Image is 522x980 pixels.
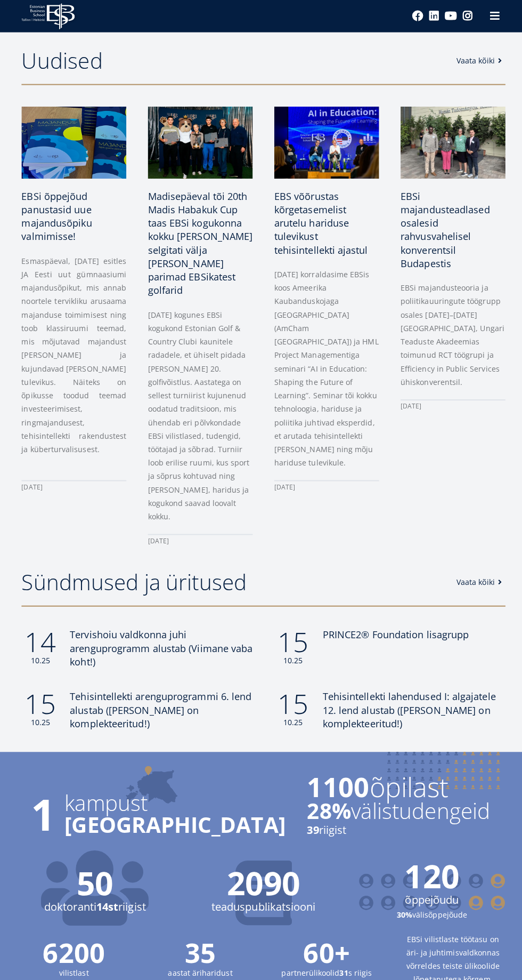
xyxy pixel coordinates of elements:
[95,891,117,905] strong: 14st
[441,11,453,21] a: Youtube
[397,396,501,409] div: [DATE]
[272,476,376,489] div: [DATE]
[21,649,59,660] small: 10.25
[64,785,283,806] span: kampust
[458,11,469,21] a: Instagram
[21,785,64,828] span: 1
[21,106,125,177] img: Majandusõpik
[397,106,501,177] img: a
[21,930,125,957] span: 6200
[304,793,501,814] span: välistudengeid
[21,890,167,906] span: doktoranti riigist
[272,957,376,970] small: partnerülikoolid s riigis
[21,564,442,590] h2: Sündmused ja üritused
[425,11,435,21] a: Linkedin
[21,858,167,890] span: 50
[272,649,309,660] small: 10.25
[272,684,309,721] div: 15
[69,684,249,723] span: Tehisintellekti arenguprogrammi 6. lend alustab ([PERSON_NAME] on komplekteeritud!)
[146,529,250,542] div: [DATE]
[304,761,366,798] strong: 1100
[397,278,501,385] p: EBSi majandusteooria ja poliitikauuringute töögrupp osales [DATE]–[DATE] [GEOGRAPHIC_DATA], Ungar...
[272,265,376,465] p: [DATE] korraldasime EBSis koos Ameerika Kaubanduskojaga [GEOGRAPHIC_DATA] (AmCham [GEOGRAPHIC_DAT...
[320,684,491,723] span: Tehisintellekti lahendused I: algajatele 12. lend alustab ([PERSON_NAME] on komplekteeritud!)
[69,622,250,662] span: Tervishoiu valdkonna juhi arenguprogramm alustab (Viimane vaba koht!)
[21,252,125,452] p: Esmaspäeval, [DATE] esitles JA Eesti uut gümnaasiumi majandusõpikut, mis annab noortele terviklik...
[64,802,283,831] strong: [GEOGRAPHIC_DATA]
[397,188,485,267] span: EBSi majandusteadlased osalesid rahvusvahelisel konverentsil Budapestis
[272,930,376,957] span: 60+
[304,815,316,829] strong: 39
[146,957,250,970] small: aastat äriharidust
[272,622,309,660] div: 15
[188,890,333,906] span: teaduspublikatsiooni
[355,899,501,913] small: välisõppejõude
[146,305,250,518] p: [DATE] kogunes EBSi kogukond Estonian Golf & Country Clubi kaunitele radadele, et ühiselt pidada ...
[21,476,125,489] div: [DATE]
[21,622,59,660] div: 14
[355,883,501,899] span: õppejõudu
[21,684,59,721] div: 15
[304,789,348,818] strong: 28%
[409,11,419,21] a: Facebook
[21,188,91,240] span: EBSi õppejõud panustasid uue majandusõpiku valmimisse!
[337,959,345,969] strong: 31
[21,710,59,721] small: 10.25
[146,930,250,957] span: 35
[393,901,409,911] strong: 30%
[320,622,464,635] span: PRINCE2® Foundation lisagrupp
[452,55,501,66] a: Vaata kõiki
[272,188,364,254] span: EBS võõrustas kõrgetasemelist arutelu hariduse tulevikust tehisintellekti ajastul
[146,188,250,294] span: Madisepäeval tõi 20th Madis Habakuk Cup taas EBSi kogukonna kokku [PERSON_NAME] selgitati välja [...
[21,957,125,970] small: vilistlast
[272,710,309,721] small: 10.25
[304,814,501,830] small: riigist
[355,852,501,883] span: 120
[188,858,333,890] span: 2090
[452,572,501,582] a: Vaata kõiki
[21,47,442,74] h2: Uudised
[304,766,501,793] span: õpilast
[146,106,250,177] img: 20th Madis Habakuk Cup
[397,923,501,977] small: EBSi vilistlaste töötasu on äri- ja juhtimisvaldkonnas võrreldes teiste ülikoolide lõpetanutega k...
[272,106,376,177] img: Ai in Education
